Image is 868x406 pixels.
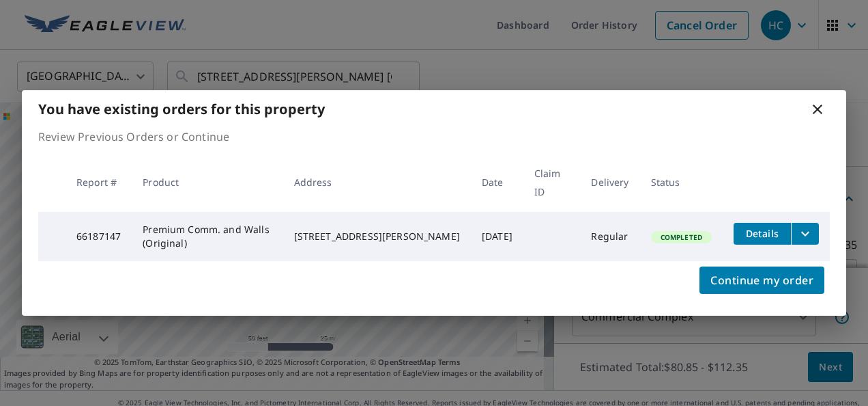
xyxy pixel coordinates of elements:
[38,100,325,118] b: You have existing orders for this property
[523,153,581,212] th: Claim ID
[294,230,460,243] div: [STREET_ADDRESS][PERSON_NAME]
[283,153,471,212] th: Address
[471,153,523,212] th: Date
[699,267,824,294] button: Continue my order
[640,153,723,212] th: Status
[734,223,791,245] button: detailsBtn-66187147
[652,232,710,242] span: Completed
[132,153,283,212] th: Product
[66,212,132,261] td: 66187147
[580,153,639,212] th: Delivery
[791,223,819,245] button: filesDropdownBtn-66187147
[38,128,830,145] p: Review Previous Orders or Continue
[471,212,523,261] td: [DATE]
[580,212,639,261] td: Regular
[710,271,813,290] span: Continue my order
[742,227,783,240] span: Details
[66,153,132,212] th: Report #
[132,212,283,261] td: Premium Comm. and Walls (Original)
